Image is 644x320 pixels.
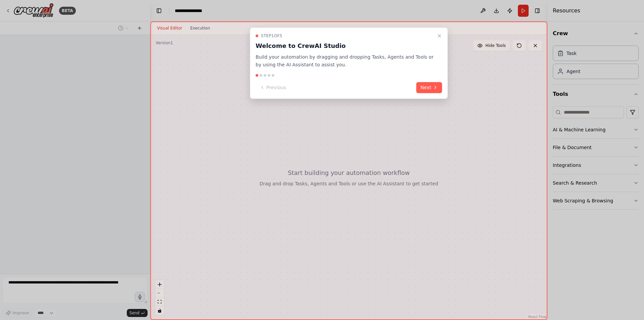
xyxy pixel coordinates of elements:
p: Build your automation by dragging and dropping Tasks, Agents and Tools or by using the AI Assista... [256,53,434,69]
h3: Welcome to CrewAI Studio [256,41,434,51]
button: Next [416,82,442,93]
button: Hide left sidebar [154,6,164,15]
span: Step 1 of 5 [261,33,282,39]
button: Close walkthrough [435,32,443,40]
button: Previous [256,82,290,93]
